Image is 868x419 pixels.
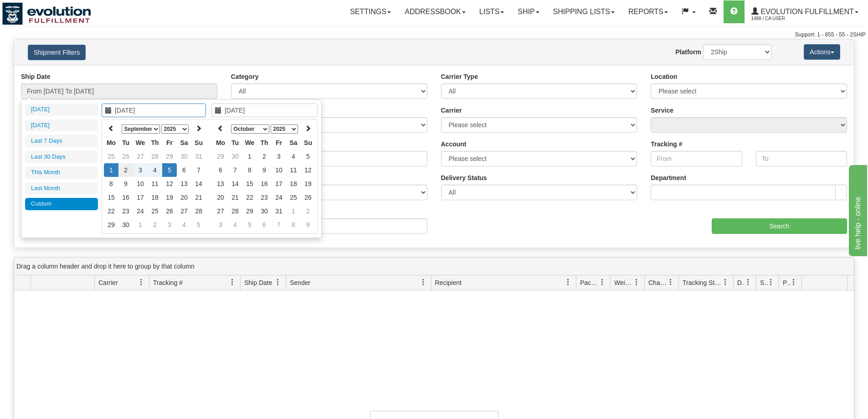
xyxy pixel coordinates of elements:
[560,274,576,290] a: Recipient filter column settings
[133,191,148,204] td: 17
[511,0,546,23] a: Ship
[760,278,768,287] span: Shipment Issues
[104,136,118,150] th: Mo
[14,258,854,275] div: grid grouping header
[257,163,272,177] td: 9
[104,218,118,232] td: 29
[621,0,675,23] a: Reports
[104,177,118,191] td: 8
[651,173,686,182] label: Department
[783,278,791,287] span: Pickup Status
[651,72,677,81] label: Location
[177,191,191,204] td: 20
[191,177,206,191] td: 14
[162,218,177,232] td: 3
[191,150,206,163] td: 31
[272,204,286,218] td: 31
[286,204,301,218] td: 1
[651,140,682,149] label: Tracking #
[148,204,162,218] td: 25
[98,278,118,287] span: Carrier
[301,191,315,204] td: 26
[177,163,191,177] td: 6
[177,218,191,232] td: 4
[133,163,148,177] td: 3
[213,204,228,218] td: 27
[191,204,206,218] td: 28
[651,151,742,166] input: From
[162,177,177,191] td: 12
[242,136,257,150] th: We
[228,150,242,163] td: 30
[651,106,673,115] label: Service
[759,8,854,16] span: Evolution Fulfillment
[435,278,462,287] span: Recipient
[595,274,610,290] a: Packages filter column settings
[242,218,257,232] td: 5
[21,72,51,81] label: Ship Date
[763,274,779,290] a: Shipment Issues filter column settings
[213,191,228,204] td: 20
[148,218,162,232] td: 2
[148,163,162,177] td: 4
[177,150,191,163] td: 30
[25,103,98,116] li: [DATE]
[228,163,242,177] td: 7
[270,274,286,290] a: Ship Date filter column settings
[162,163,177,177] td: 5
[286,163,301,177] td: 11
[756,151,847,166] input: To
[133,136,148,150] th: We
[441,106,462,115] label: Carrier
[162,150,177,163] td: 29
[343,0,398,23] a: Settings
[718,274,733,290] a: Tracking Status filter column settings
[134,274,149,290] a: Carrier filter column settings
[745,0,865,23] a: Evolution Fulfillment 1488 / CA User
[244,278,272,287] span: Ship Date
[228,204,242,218] td: 28
[133,150,148,163] td: 27
[213,150,228,163] td: 29
[118,163,133,177] td: 2
[441,140,467,149] label: Account
[148,191,162,204] td: 18
[213,136,228,150] th: Mo
[740,274,756,290] a: Delivery Status filter column settings
[153,278,183,287] span: Tracking #
[648,278,668,287] span: Charge
[242,191,257,204] td: 22
[2,31,866,39] div: Support: 1 - 855 - 55 - 2SHIP
[25,151,98,163] li: Last 30 Days
[25,198,98,210] li: Custom
[301,204,315,218] td: 2
[148,177,162,191] td: 11
[118,136,133,150] th: Tu
[301,136,315,150] th: Su
[2,2,91,25] img: logo1488.jpg
[242,204,257,218] td: 29
[580,278,599,287] span: Packages
[712,218,847,234] input: Search
[133,218,148,232] td: 1
[162,204,177,218] td: 26
[272,150,286,163] td: 3
[272,218,286,232] td: 7
[118,218,133,232] td: 30
[441,173,487,182] label: Delivery Status
[213,177,228,191] td: 13
[242,177,257,191] td: 15
[398,0,473,23] a: Addressbook
[301,177,315,191] td: 19
[272,163,286,177] td: 10
[228,218,242,232] td: 4
[25,119,98,132] li: [DATE]
[257,191,272,204] td: 23
[629,274,644,290] a: Weight filter column settings
[191,218,206,232] td: 5
[25,182,98,195] li: Last Month
[272,191,286,204] td: 24
[191,191,206,204] td: 21
[118,191,133,204] td: 16
[286,136,301,150] th: Sa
